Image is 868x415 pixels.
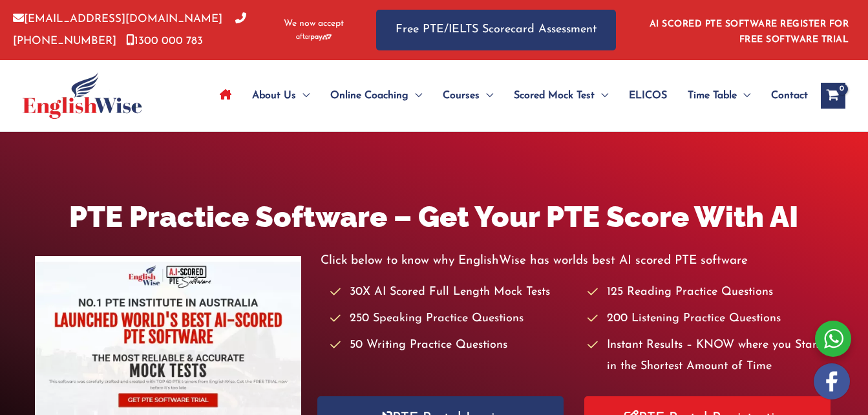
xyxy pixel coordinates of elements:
[296,73,310,118] span: Menu Toggle
[321,250,834,271] p: Click below to know why EnglishWise has worlds best AI scored PTE software
[432,73,503,118] a: CoursesMenu Toggle
[330,73,408,118] span: Online Coaching
[408,73,422,118] span: Menu Toggle
[737,73,750,118] span: Menu Toggle
[284,17,344,30] span: We now accept
[330,282,576,303] li: 30X AI Scored Full Length Mock Tests
[677,73,761,118] a: Time TableMenu Toggle
[376,10,616,50] a: Free PTE/IELTS Scorecard Assessment
[209,73,808,118] nav: Site Navigation: Main Menu
[629,73,667,118] span: ELICOS
[13,14,246,46] a: [PHONE_NUMBER]
[771,73,808,118] span: Contact
[595,73,608,118] span: Menu Toggle
[821,83,845,109] a: View Shopping Cart, empty
[330,308,576,330] li: 250 Speaking Practice Questions
[514,73,595,118] span: Scored Mock Test
[587,308,833,330] li: 200 Listening Practice Questions
[296,34,332,41] img: Afterpay-Logo
[688,73,737,118] span: Time Table
[642,9,855,51] aside: Header Widget 1
[814,363,850,399] img: white-facebook.png
[480,73,493,118] span: Menu Toggle
[330,335,576,356] li: 50 Writing Practice Questions
[23,72,142,119] img: cropped-ew-logo
[619,73,677,118] a: ELICOS
[503,73,619,118] a: Scored Mock TestMenu Toggle
[320,73,432,118] a: Online CoachingMenu Toggle
[242,73,320,118] a: About UsMenu Toggle
[252,73,296,118] span: About Us
[126,36,203,47] a: 1300 000 783
[761,73,808,118] a: Contact
[443,73,480,118] span: Courses
[35,197,834,237] h1: PTE Practice Software – Get Your PTE Score With AI
[587,282,833,303] li: 125 Reading Practice Questions
[587,335,833,378] li: Instant Results – KNOW where you Stand in the Shortest Amount of Time
[13,14,222,25] a: [EMAIL_ADDRESS][DOMAIN_NAME]
[650,19,849,45] a: AI SCORED PTE SOFTWARE REGISTER FOR FREE SOFTWARE TRIAL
